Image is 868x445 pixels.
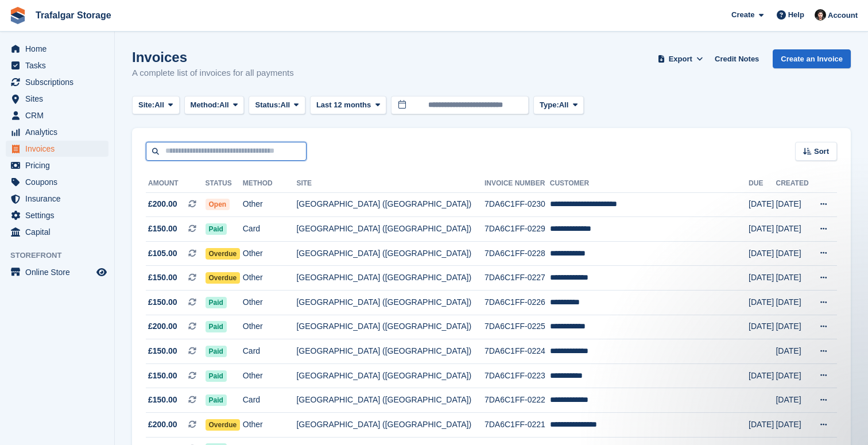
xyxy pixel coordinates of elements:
[749,363,776,388] td: [DATE]
[243,363,297,388] td: Other
[10,250,114,261] span: Storefront
[485,315,550,339] td: 7DA6C1FF-0225
[776,241,811,266] td: [DATE]
[814,146,829,157] span: Sort
[485,241,550,266] td: 7DA6C1FF-0228
[296,339,485,364] td: [GEOGRAPHIC_DATA] ([GEOGRAPHIC_DATA])
[132,49,294,65] h1: Invoices
[243,388,297,413] td: Card
[485,388,550,413] td: 7DA6C1FF-0222
[749,315,776,339] td: [DATE]
[219,99,229,111] span: All
[243,315,297,339] td: Other
[6,191,108,207] a: menu
[296,291,485,315] td: [GEOGRAPHIC_DATA] ([GEOGRAPHIC_DATA])
[206,272,241,284] span: Overdue
[296,192,485,217] td: [GEOGRAPHIC_DATA] ([GEOGRAPHIC_DATA])
[148,419,177,431] span: £200.00
[25,141,94,157] span: Invoices
[9,7,26,24] img: stora-icon-8386f47178a22dfd0bd8f6a31ec36ba5ce8667c1dd55bd0f319d3a0aa187defe.svg
[773,49,851,68] a: Create an Invoice
[148,223,177,235] span: £150.00
[206,223,227,235] span: Paid
[25,57,94,73] span: Tasks
[148,272,177,284] span: £150.00
[243,241,297,266] td: Other
[25,41,94,57] span: Home
[485,266,550,291] td: 7DA6C1FF-0227
[776,192,811,217] td: [DATE]
[206,321,227,332] span: Paid
[243,192,297,217] td: Other
[296,363,485,388] td: [GEOGRAPHIC_DATA] ([GEOGRAPHIC_DATA])
[146,175,206,193] th: Amount
[25,107,94,123] span: CRM
[731,9,754,21] span: Create
[776,217,811,242] td: [DATE]
[710,49,764,68] a: Credit Notes
[132,96,180,115] button: Site: All
[206,248,241,260] span: Overdue
[6,124,108,140] a: menu
[6,41,108,57] a: menu
[25,207,94,223] span: Settings
[485,175,550,193] th: Invoice Number
[6,264,108,280] a: menu
[154,99,164,111] span: All
[749,291,776,315] td: [DATE]
[243,413,297,438] td: Other
[148,370,177,382] span: £150.00
[485,291,550,315] td: 7DA6C1FF-0226
[148,296,177,308] span: £150.00
[749,266,776,291] td: [DATE]
[148,320,177,332] span: £200.00
[296,388,485,413] td: [GEOGRAPHIC_DATA] ([GEOGRAPHIC_DATA])
[296,266,485,291] td: [GEOGRAPHIC_DATA] ([GEOGRAPHIC_DATA])
[296,413,485,438] td: [GEOGRAPHIC_DATA] ([GEOGRAPHIC_DATA])
[206,419,241,431] span: Overdue
[776,266,811,291] td: [DATE]
[749,217,776,242] td: [DATE]
[138,99,154,111] span: Site:
[249,96,305,115] button: Status: All
[25,224,94,240] span: Capital
[6,224,108,240] a: menu
[776,413,811,438] td: [DATE]
[296,315,485,339] td: [GEOGRAPHIC_DATA] ([GEOGRAPHIC_DATA])
[296,241,485,266] td: [GEOGRAPHIC_DATA] ([GEOGRAPHIC_DATA])
[6,157,108,173] a: menu
[95,265,108,279] a: Preview store
[788,9,804,21] span: Help
[533,96,584,115] button: Type: All
[281,99,290,111] span: All
[6,141,108,157] a: menu
[243,339,297,364] td: Card
[184,96,245,115] button: Method: All
[776,315,811,339] td: [DATE]
[485,413,550,438] td: 7DA6C1FF-0221
[6,107,108,123] a: menu
[25,191,94,207] span: Insurance
[828,10,858,21] span: Account
[243,217,297,242] td: Card
[6,91,108,107] a: menu
[191,99,220,111] span: Method:
[148,247,177,260] span: £105.00
[6,174,108,190] a: menu
[206,199,230,210] span: Open
[776,175,811,193] th: Created
[132,67,294,80] p: A complete list of invoices for all payments
[25,91,94,107] span: Sites
[485,217,550,242] td: 7DA6C1FF-0229
[25,174,94,190] span: Coupons
[25,264,94,280] span: Online Store
[148,198,177,210] span: £200.00
[25,157,94,173] span: Pricing
[749,192,776,217] td: [DATE]
[669,53,692,65] span: Export
[31,6,116,25] a: Trafalgar Storage
[316,99,371,111] span: Last 12 months
[296,217,485,242] td: [GEOGRAPHIC_DATA] ([GEOGRAPHIC_DATA])
[243,291,297,315] td: Other
[485,363,550,388] td: 7DA6C1FF-0223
